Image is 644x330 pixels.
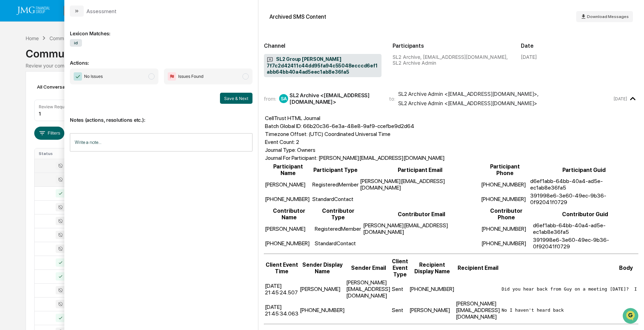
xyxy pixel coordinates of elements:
[4,84,47,97] a: 🖐️Preclearance
[265,122,445,130] td: Batch Global ID: 66b20c36-6e3a-48e8-9af9-ccefbe9d2d64
[34,81,86,92] div: All Conversations
[265,192,311,206] td: [PHONE_NUMBER]
[14,87,45,94] span: Preclearance
[269,13,326,20] div: Archived SMS Content
[622,307,641,326] iframe: Open customer support
[481,192,529,206] td: [PHONE_NUMBER]
[314,236,362,250] td: StandardContact
[279,94,288,103] div: SA
[265,163,311,177] th: Participant Name
[312,163,359,177] th: Participant Type
[398,91,539,97] div: SL2 Archive Admin <[EMAIL_ADDRESS][DOMAIN_NAME]> ,
[26,42,618,60] div: Communications Archive
[49,35,105,41] div: Communications Archive
[530,177,638,191] td: d6ef1abb-64bb-40a4-ad5e-ec1ab8e36fa5
[86,8,117,15] div: Assessment
[26,63,618,68] div: Review your communication records across channels
[265,300,299,320] td: [DATE] 21:45:34.063
[587,14,629,19] span: Download Messages
[521,54,537,60] div: [DATE]
[265,207,314,221] th: Contributor Name
[50,88,56,93] div: 🗄️
[398,100,537,107] div: SL2 Archive Admin <[EMAIL_ADDRESS][DOMAIN_NAME]>
[47,84,89,97] a: 🗄️Attestations
[7,88,12,93] div: 🖐️
[7,53,19,65] img: 1746055101610-c473b297-6a78-478c-a979-82029cc54cd1
[360,163,480,177] th: Participant Email
[360,177,480,191] td: [PERSON_NAME][EMAIL_ADDRESS][DOMAIN_NAME]
[17,7,50,15] img: logo
[481,222,532,236] td: [PHONE_NUMBER]
[26,35,39,41] div: Home
[533,207,638,221] th: Contributor Guid
[393,43,510,49] h2: Participants
[392,300,408,320] td: Sent
[24,53,113,60] div: Start new chat
[118,55,126,63] button: Start new chat
[220,93,252,104] button: Save & Next
[392,279,408,299] td: Sent
[346,279,391,299] td: [PERSON_NAME][EMAIL_ADDRESS][DOMAIN_NAME]
[300,300,345,320] td: [PHONE_NUMBER]
[39,104,72,109] div: Review Required
[168,72,176,81] img: Flag
[70,39,82,47] span: id
[456,300,500,320] td: [PERSON_NAME][EMAIL_ADDRESS][DOMAIN_NAME]
[265,177,311,191] td: [PERSON_NAME]
[267,56,379,75] span: SL2 Group [PERSON_NAME] 7f7c2d42411c44dd95fa94c55048ecccd6ef1abb64bb40a4ad5eec1ab8e36fa5
[530,192,638,206] td: 391998e6-3e60-49ec-9b36-0f92041f0729
[265,279,299,299] td: [DATE] 21:45:24.507
[265,130,445,138] td: Timezone Offset: (UTC) Coordinated Universal Time
[576,11,633,22] button: Download Messages
[178,73,203,80] span: Issues Found
[530,163,638,177] th: Participant Guid
[69,117,84,122] span: Pylon
[70,22,252,36] div: Lexicon Matches:
[39,111,41,117] div: 1
[314,207,362,221] th: Contributor Type
[70,52,252,66] p: Actions:
[300,258,345,278] th: Sender Display Name
[363,207,480,221] th: Contributor Email
[481,207,532,221] th: Contributor Phone
[265,114,445,122] td: CellTrust HTML Journal
[34,127,64,140] button: Filters
[84,73,103,80] span: No Issues
[57,87,86,94] span: Attestations
[74,72,82,81] img: Checkmark
[481,177,529,191] td: [PHONE_NUMBER]
[314,222,362,236] td: RegisteredMember
[393,54,510,66] div: SL2 Archive, [EMAIL_ADDRESS][DOMAIN_NAME], SL2 Archive Admin
[265,146,445,154] td: Journal Type: Owners
[265,258,299,278] th: Client Event Time
[265,138,445,146] td: Event Count: 2
[265,222,314,236] td: [PERSON_NAME]
[7,101,12,107] div: 🔎
[409,300,455,320] td: [PERSON_NAME]
[14,100,44,107] span: Data Lookup
[614,96,627,101] time: Wednesday, September 10, 2025 at 6:10:49 PM
[264,43,381,49] h2: Channel
[521,43,638,49] h2: Date
[312,177,359,191] td: RegisteredMember
[533,222,638,236] td: d6ef1abb-64bb-40a4-ad5e-ec1ab8e36fa5
[7,15,126,26] p: How can we help?
[35,148,79,159] th: Status
[481,236,532,250] td: [PHONE_NUMBER]
[409,279,455,299] td: [PHONE_NUMBER]
[481,163,529,177] th: Participant Phone
[264,95,276,102] span: from:
[392,258,408,278] th: Client Event Type
[389,95,395,102] span: to:
[363,222,480,236] td: [PERSON_NAME][EMAIL_ADDRESS][DOMAIN_NAME]
[346,258,391,278] th: Sender Email
[456,258,500,278] th: Recipient Email
[265,236,314,250] td: [PHONE_NUMBER]
[409,258,455,278] th: Recipient Display Name
[533,236,638,250] td: 391998e6-3e60-49ec-9b36-0f92041f0729
[300,279,345,299] td: [PERSON_NAME]
[289,92,380,105] div: SL2 Archive <[EMAIL_ADDRESS][DOMAIN_NAME]>
[265,154,445,162] td: Journal For Participant: [PERSON_NAME][EMAIL_ADDRESS][DOMAIN_NAME]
